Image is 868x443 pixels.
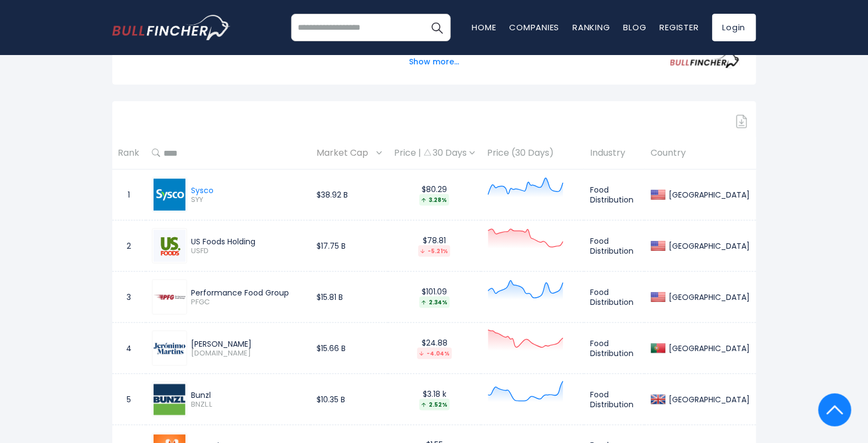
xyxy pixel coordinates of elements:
[666,190,750,200] div: [GEOGRAPHIC_DATA]
[112,15,231,40] img: bullfincher logo
[112,323,146,374] td: 4
[417,348,452,359] div: -4.04%
[112,221,146,272] td: 2
[666,395,750,404] div: [GEOGRAPHIC_DATA]
[419,297,450,308] div: 2.34%
[660,21,699,33] a: Register
[154,343,185,354] img: JMT.LS.png
[584,169,645,221] td: Food Distribution
[152,177,214,212] a: Sysco SYY
[310,272,388,323] td: $15.81 B
[154,230,185,262] img: USFD.png
[310,374,388,425] td: $10.35 B
[472,21,496,33] a: Home
[394,236,475,257] div: $78.81
[192,195,214,205] span: SYY
[584,221,645,272] td: Food Distribution
[666,292,750,302] div: [GEOGRAPHIC_DATA]
[584,374,645,425] td: Food Distribution
[394,287,475,308] div: $101.09
[402,53,466,71] button: Show more...
[666,241,750,251] div: [GEOGRAPHIC_DATA]
[666,343,750,353] div: [GEOGRAPHIC_DATA]
[418,245,450,257] div: -5.21%
[192,185,214,195] div: Sysco
[394,147,475,159] div: Price | 30 Days
[154,179,185,211] img: SYY.png
[712,14,756,41] a: Login
[573,21,610,33] a: Ranking
[310,221,388,272] td: $17.75 B
[192,400,304,409] span: BNZL.L
[310,169,388,221] td: $38.92 B
[192,247,304,256] span: USFD
[112,137,146,169] th: Rank
[112,374,146,425] td: 5
[394,389,475,411] div: $3.18 k
[481,137,584,169] th: Price (30 Days)
[584,137,645,169] th: Industry
[112,169,146,221] td: 1
[584,272,645,323] td: Food Distribution
[192,288,304,298] div: Performance Food Group
[394,338,475,359] div: $24.88
[624,21,647,33] a: Blog
[192,349,304,358] span: [DOMAIN_NAME]
[192,298,304,307] span: PFGC
[584,323,645,374] td: Food Distribution
[112,15,231,40] a: Go to homepage
[419,194,449,206] div: 3.28%
[510,21,560,33] a: Companies
[419,399,450,411] div: 2.52%
[154,295,185,300] img: PFGC.png
[192,339,304,349] div: [PERSON_NAME]
[112,272,146,323] td: 3
[192,237,304,247] div: US Foods Holding
[192,390,304,400] div: Bunzl
[154,384,185,415] img: BNZL.L.png
[423,14,451,41] button: Search
[316,145,374,162] span: Market Cap
[394,184,475,206] div: $80.29
[310,323,388,374] td: $15.66 B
